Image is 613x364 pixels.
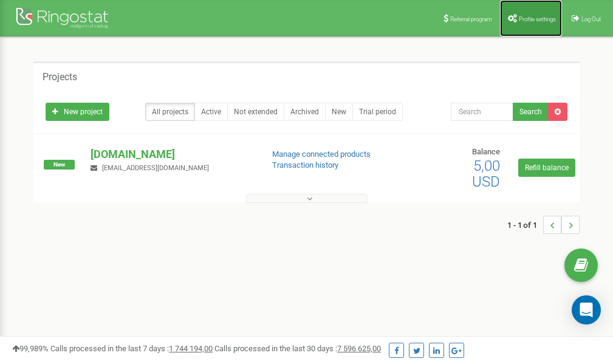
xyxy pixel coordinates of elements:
[352,103,403,121] a: Trial period
[44,160,75,170] span: New
[519,16,556,22] span: Profile settings
[507,204,580,246] nav: ...
[325,103,353,121] a: New
[451,103,513,121] input: Search
[145,103,195,121] a: All projects
[513,103,549,121] button: Search
[518,159,575,177] a: Refill balance
[227,103,284,121] a: Not extended
[472,147,500,156] span: Balance
[272,149,371,159] a: Manage connected products
[50,344,213,353] span: Calls processed in the last 7 days :
[102,164,209,172] span: [EMAIL_ADDRESS][DOMAIN_NAME]
[214,344,381,353] span: Calls processed in the last 30 days :
[450,16,492,22] span: Referral program
[581,16,601,22] span: Log Out
[12,344,49,353] span: 99,989%
[507,216,543,234] span: 1 - 1 of 1
[43,72,77,83] h5: Projects
[169,344,213,353] u: 1 744 194,00
[572,295,601,325] div: Open Intercom Messenger
[272,160,338,170] a: Transaction history
[284,103,326,121] a: Archived
[337,344,381,353] u: 7 596 625,00
[472,157,500,190] span: 5,00 USD
[46,103,109,121] a: New project
[91,146,252,162] p: [DOMAIN_NAME]
[194,103,228,121] a: Active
